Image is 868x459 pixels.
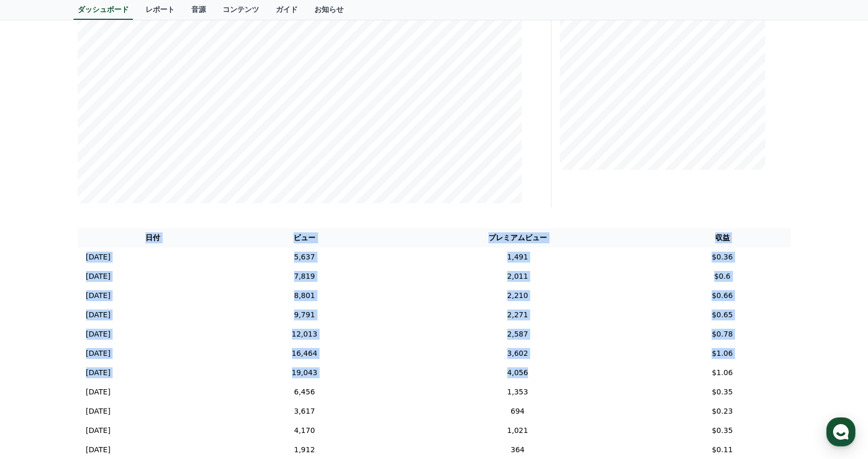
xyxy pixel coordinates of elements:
td: $1.06 [654,363,791,382]
a: Messages [69,330,135,356]
p: [DATE] [86,387,111,398]
td: 3,602 [381,344,654,363]
p: [DATE] [86,425,111,436]
td: 4,056 [381,363,654,382]
p: [DATE] [86,444,111,455]
td: 5,637 [228,247,381,267]
td: 12,013 [228,325,381,344]
p: [DATE] [86,329,111,340]
p: [DATE] [86,309,111,320]
td: 16,464 [228,344,381,363]
a: Home [3,330,69,356]
td: 2,210 [381,286,654,305]
p: [DATE] [86,348,111,359]
p: [DATE] [86,367,111,378]
td: 3,617 [228,402,381,421]
td: $0.35 [654,421,791,440]
p: [DATE] [86,252,111,263]
td: $0.35 [654,382,791,402]
td: 7,819 [228,267,381,286]
td: 2,271 [381,305,654,325]
p: [DATE] [86,271,111,282]
td: 2,587 [381,325,654,344]
td: 19,043 [228,363,381,382]
th: プレミアムビュー [381,228,654,247]
td: $0.23 [654,402,791,421]
td: 8,801 [228,286,381,305]
a: Settings [135,330,200,356]
td: 1,353 [381,382,654,402]
td: $0.78 [654,325,791,344]
td: $0.36 [654,247,791,267]
td: 6,456 [228,382,381,402]
td: $0.65 [654,305,791,325]
td: 2,011 [381,267,654,286]
td: 1,021 [381,421,654,440]
p: [DATE] [86,290,111,301]
td: 4,170 [228,421,381,440]
span: Messages [87,346,117,355]
td: $1.06 [654,344,791,363]
td: $0.6 [654,267,791,286]
td: 1,491 [381,247,654,267]
td: $0.66 [654,286,791,305]
th: 収益 [654,228,791,247]
th: 日付 [78,228,228,247]
span: Home [27,346,45,354]
span: Settings [154,346,180,354]
td: 9,791 [228,305,381,325]
p: [DATE] [86,406,111,417]
th: ビュー [228,228,381,247]
td: 694 [381,402,654,421]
